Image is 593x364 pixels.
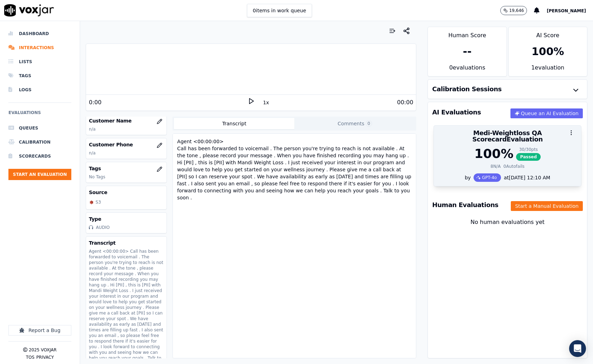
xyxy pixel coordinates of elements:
h3: Type [89,216,164,223]
div: AI Score [509,27,587,40]
button: TOS [26,355,34,360]
button: Start a Manual Evaluation [511,201,583,211]
div: 8 N/A [490,164,501,169]
p: n/a [89,150,164,156]
h3: Customer Name [89,117,164,124]
img: voxjar logo [4,4,54,16]
a: Logs [8,83,71,97]
p: n/a [89,126,164,132]
a: Queues [8,121,71,135]
button: 1x [262,98,271,107]
span: Passed [516,153,541,161]
span: [PERSON_NAME] [547,8,586,13]
button: 19,646 [500,6,527,15]
p: 19,646 [509,8,524,13]
button: [PERSON_NAME] [547,6,593,15]
h3: Human Evaluations [432,202,498,208]
div: 100 % [474,147,513,161]
div: 1 evaluation [509,64,587,76]
h3: Calibration Sessions [432,86,502,92]
button: Privacy [36,355,54,360]
h3: Medi-Weightloss QA Scorecard Evaluation [438,130,577,143]
a: Tags [8,69,71,83]
button: Transcript [174,118,294,129]
div: -- [463,45,472,58]
div: No human evaluations yet [434,218,581,243]
h3: AI Evaluations [432,109,481,115]
button: Queue an AI Evaluation [510,108,583,118]
div: 30 / 30 pts [516,147,541,152]
div: 100 % [532,45,564,58]
p: No Tags [89,174,164,180]
div: 0:00 [89,98,102,107]
a: Dashboard [8,27,71,41]
h3: Transcript [89,239,164,246]
a: Calibration [8,135,71,149]
div: S3 [94,198,102,206]
button: Start an Evaluation [8,169,71,180]
a: Scorecards [8,149,71,163]
button: Comments [294,118,415,129]
div: at [DATE] 12:10 AM [501,174,550,181]
div: AUDIO [96,225,110,230]
div: Agent <00:00:00> Call has been forwarded to voicemail . The person you're trying to reach is not ... [176,137,413,203]
h3: Customer Phone [89,141,164,148]
button: 0items in work queue [247,4,312,17]
a: Lists [8,55,71,69]
div: by [434,173,581,186]
div: 00:00 [397,98,413,107]
div: 0 Autofails [503,164,524,169]
p: 2025 Voxjar [29,347,57,353]
span: 0 [366,120,372,127]
a: Interactions [8,41,71,55]
div: GPT-4o [474,173,501,182]
div: Open Intercom Messenger [569,340,586,357]
button: 19,646 [500,6,534,15]
h3: Source [89,189,164,196]
h6: Evaluations [8,108,71,121]
div: Human Score [428,27,506,40]
h3: Tags [89,165,164,172]
button: Report a Bug [8,325,71,336]
img: S3_icon [89,200,94,205]
div: 0 evaluation s [428,64,506,76]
